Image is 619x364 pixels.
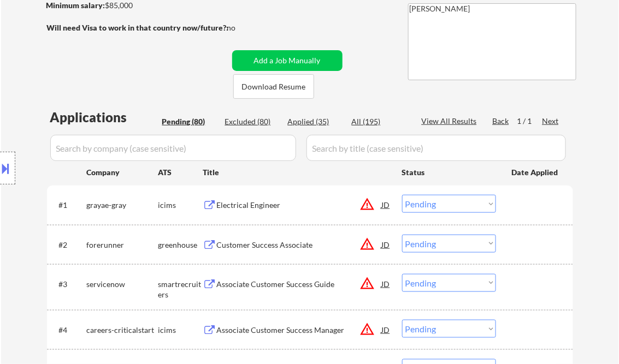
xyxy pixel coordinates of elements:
div: Electrical Engineer [217,200,382,211]
button: warning_amber [360,321,375,337]
div: no [227,22,258,33]
div: JD [381,235,392,254]
strong: Will need Visa to work in that country now/future?: [47,23,229,32]
div: servicenow [87,279,158,290]
div: JD [381,320,392,339]
div: Date Applied [512,167,560,178]
div: #4 [59,325,78,336]
div: smartrecruiters [158,279,203,300]
div: Title [203,167,392,178]
div: JD [381,195,392,214]
strong: Minimum salary: [46,1,105,10]
div: Status [402,162,496,182]
div: Associate Customer Success Guide [217,279,382,290]
div: All (195) [352,116,406,127]
div: Back [493,116,510,127]
div: Excluded (80) [225,116,280,127]
input: Search by title (case sensitive) [306,135,566,161]
div: icims [158,325,203,336]
div: Customer Success Associate [217,240,382,250]
button: warning_amber [360,196,375,212]
div: JD [381,274,392,294]
button: warning_amber [360,276,375,291]
div: View All Results [422,116,480,127]
div: #3 [59,279,78,290]
button: Add a Job Manually [232,50,343,71]
div: 1 / 1 [517,116,543,127]
div: Applied (35) [288,116,343,127]
button: Download Resume [233,74,314,99]
div: Next [543,116,560,127]
div: careers-criticalstart [87,325,158,336]
div: Associate Customer Success Manager [217,325,382,336]
button: warning_amber [360,236,375,252]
